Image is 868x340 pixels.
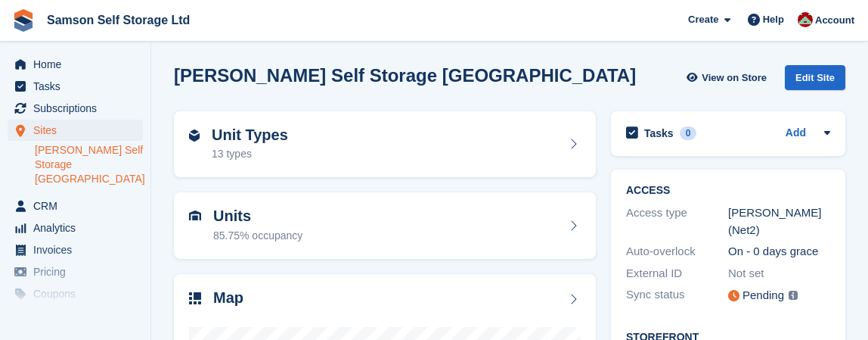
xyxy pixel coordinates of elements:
h2: Map [213,289,243,307]
h2: Tasks [644,126,674,140]
a: menu [8,76,143,97]
div: 13 types [212,146,288,162]
span: CRM [33,195,124,217]
a: Unit Types 13 types [174,111,596,178]
img: map-icn-33ee37083ee616e46c38cad1a60f524a97daa1e2b2c8c0bc3eb3415660979fc1.svg [189,292,201,304]
img: Ian [798,12,813,27]
div: 85.75% occupancy [213,228,302,244]
span: Sites [33,120,124,141]
span: Protection [33,305,124,326]
div: Access type [626,204,728,239]
span: Pricing [33,261,124,282]
a: menu [8,305,143,326]
a: View on Store [684,65,773,90]
span: Home [33,54,124,75]
span: Tasks [33,76,124,97]
a: menu [8,195,143,217]
span: Analytics [33,217,124,239]
a: Add [786,125,806,142]
div: Pending [742,287,784,304]
h2: Units [213,207,302,225]
a: menu [8,54,143,75]
span: Create [688,12,718,27]
div: Not set [728,265,830,282]
span: Help [763,12,784,27]
a: Units 85.75% occupancy [174,192,596,259]
img: unit-type-icn-2b2737a686de81e16bb02015468b77c625bbabd49415b5ef34ead5e3b44a266d.svg [189,129,200,142]
h2: ACCESS [626,185,830,197]
div: Sync status [626,286,728,305]
a: menu [8,120,143,141]
img: stora-icon-8386f47178a22dfd0bd8f6a31ec36ba5ce8667c1dd55bd0f319d3a0aa187defe.svg [12,9,35,32]
span: Subscriptions [33,98,124,119]
a: menu [8,217,143,239]
div: 0 [680,126,697,140]
h2: [PERSON_NAME] Self Storage [GEOGRAPHIC_DATA] [174,65,636,86]
a: [PERSON_NAME] Self Storage [GEOGRAPHIC_DATA] [35,143,143,186]
span: View on Store [702,70,767,86]
div: Auto-overlock [626,243,728,260]
span: Invoices [33,239,124,260]
img: icon-info-grey-7440780725fd019a000dd9b08b2336e03edf1995a4989e88bcd33f0948082b44.svg [789,291,798,300]
div: Edit Site [785,65,845,90]
div: On - 0 days grace [728,243,830,260]
span: Coupons [33,283,124,304]
a: Samson Self Storage Ltd [41,8,196,33]
h2: Unit Types [212,126,288,144]
div: External ID [626,265,728,282]
div: [PERSON_NAME] (Net2) [728,204,830,239]
a: menu [8,239,143,260]
a: menu [8,261,143,282]
a: menu [8,283,143,304]
a: menu [8,98,143,119]
img: unit-icn-7be61d7bf1b0ce9d3e12c5938cc71ed9869f7b940bace4675aadf7bd6d80202e.svg [189,211,201,221]
span: Account [815,13,854,28]
a: Edit Site [785,65,845,96]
